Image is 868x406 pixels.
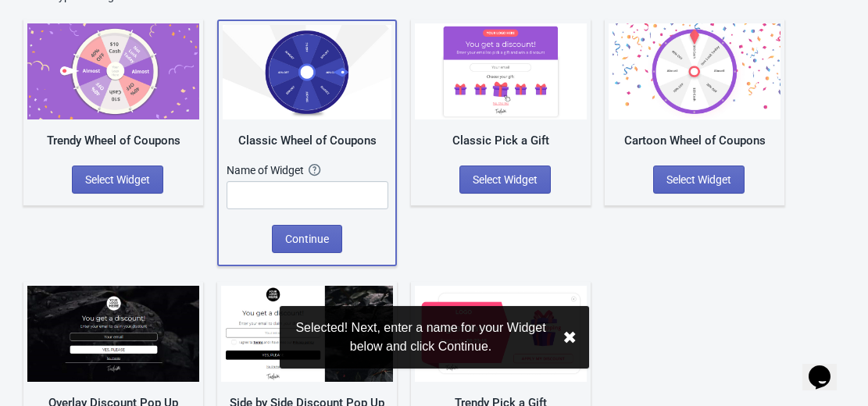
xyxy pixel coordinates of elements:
img: regular_popup.jpg [221,286,393,382]
button: Select Widget [653,166,745,194]
img: cartoon_game.jpg [609,23,780,119]
button: close [563,328,577,347]
img: full_screen_popup.jpg [27,286,199,382]
button: Continue [272,225,342,253]
div: Cartoon Wheel of Coupons [609,132,780,150]
img: gift_game_v2.jpg [415,286,587,382]
img: classic_game.jpg [223,25,391,119]
span: Select Widget [666,173,731,186]
div: Classic Pick a Gift [415,132,587,150]
span: Select Widget [473,173,538,186]
div: Selected! Next, enter a name for your Widget below and click Continue. [292,319,550,356]
button: Select Widget [72,166,163,194]
div: Classic Wheel of Coupons [223,132,391,150]
span: Continue [285,233,329,245]
iframe: chat widget [802,344,852,390]
div: Trendy Wheel of Coupons [27,132,199,150]
span: Select Widget [85,173,150,186]
img: trendy_game.png [27,23,199,119]
img: gift_game.jpg [415,23,587,119]
button: Select Widget [459,166,551,194]
div: Name of Widget [227,162,309,178]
